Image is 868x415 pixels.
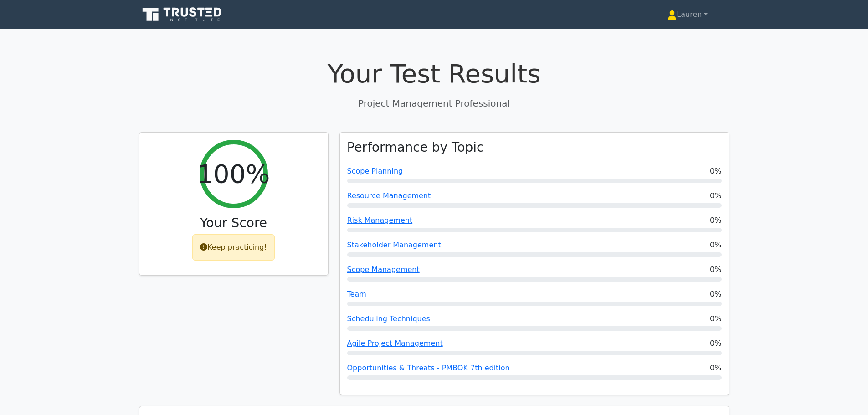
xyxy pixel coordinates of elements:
a: Lauren [646,5,729,24]
h3: Performance by Topic [347,140,484,155]
a: Scheduling Techniques [347,314,430,323]
span: 0% [710,215,721,226]
a: Scope Planning [347,167,403,175]
span: 0% [710,338,721,349]
div: Keep practicing! [192,234,275,261]
span: 0% [710,190,721,201]
h3: Your Score [147,215,321,231]
a: Scope Management [347,265,420,274]
span: 0% [710,289,721,300]
a: Stakeholder Management [347,241,441,249]
a: Resource Management [347,191,431,200]
a: Agile Project Management [347,339,443,348]
a: Opportunities & Threats - PMBOK 7th edition [347,364,510,372]
span: 0% [710,313,721,324]
span: 0% [710,240,721,251]
a: Team [347,290,366,298]
span: 0% [710,363,721,374]
h2: 100% [197,159,270,189]
span: 0% [710,166,721,177]
h1: Your Test Results [139,58,729,89]
span: 0% [710,264,721,275]
a: Risk Management [347,216,413,225]
p: Project Management Professional [139,97,729,110]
